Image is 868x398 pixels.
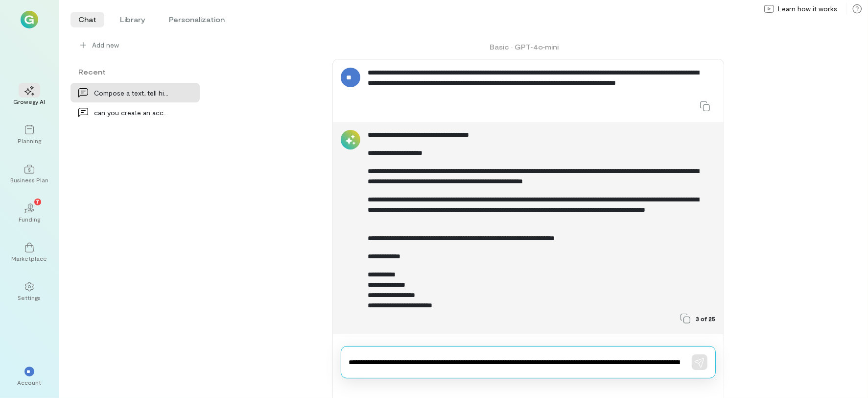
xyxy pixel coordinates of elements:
li: Library [112,12,153,27]
a: Marketplace [12,235,47,270]
div: Marketplace [12,254,47,262]
li: Chat [70,12,104,27]
div: Compose a text, tell him that I ask the , I mean… [94,88,170,98]
span: Learn how it works [778,4,837,14]
span: Add new [92,40,119,50]
span: 7 [36,197,40,206]
a: Funding [12,196,47,231]
li: Personalization [161,12,233,27]
a: Business Plan [12,156,47,192]
div: Account [18,378,42,386]
div: Recent [70,67,200,77]
a: Settings [12,274,47,309]
div: Settings [18,294,41,301]
div: Business Plan [10,176,48,184]
a: Growegy AI [12,78,47,113]
div: can you create an account on experian like [PERSON_NAME] a… [94,107,170,118]
div: Planning [18,137,41,145]
span: 3 of 25 [696,315,716,323]
a: Planning [12,117,47,152]
div: Growegy AI [14,98,46,105]
div: Funding [19,215,40,223]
